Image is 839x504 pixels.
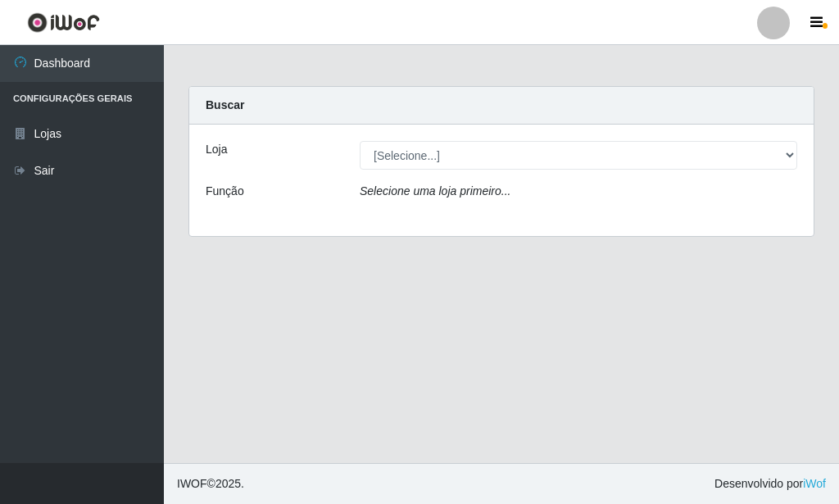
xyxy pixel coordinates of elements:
span: © 2025 . [177,475,244,493]
label: Função [206,183,244,200]
i: Selecione uma loja primeiro... [360,184,510,198]
label: Loja [206,141,227,158]
span: IWOF [177,477,207,490]
span: Desenvolvido por [714,475,826,493]
strong: Buscar [206,98,244,111]
img: CoreUI Logo [27,12,100,33]
a: iWof [803,477,826,490]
